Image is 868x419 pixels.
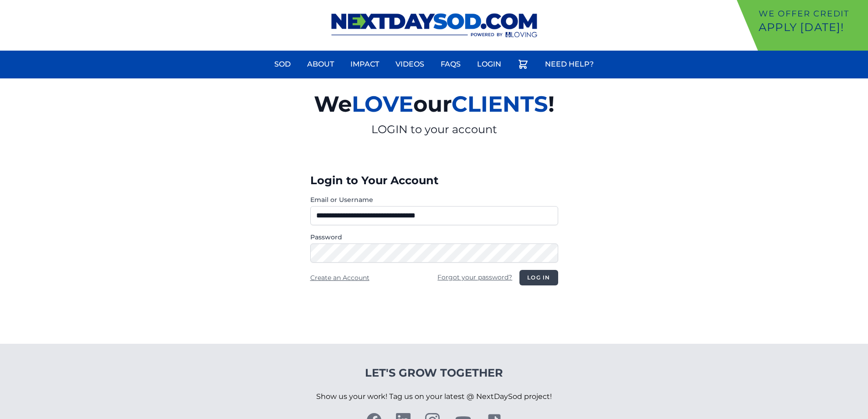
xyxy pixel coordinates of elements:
[310,233,558,242] label: Password
[316,366,552,380] h4: Let's Grow Together
[310,173,558,188] h3: Login to Your Account
[310,195,558,204] label: Email or Username
[345,53,385,75] a: Impact
[452,91,548,117] span: CLIENTS
[208,86,660,122] h2: We our !
[472,53,507,75] a: Login
[302,53,339,75] a: About
[437,273,512,281] a: Forgot your password?
[310,274,370,282] a: Create an Account
[316,380,552,413] p: Show us your work! Tag us on your latest @ NextDaySod project!
[539,53,599,75] a: Need Help?
[759,20,864,35] p: Apply [DATE]!
[435,53,466,75] a: FAQs
[519,270,558,285] button: Log in
[269,53,296,75] a: Sod
[390,53,430,75] a: Videos
[352,91,413,117] span: LOVE
[208,122,660,137] p: LOGIN to your account
[759,7,864,20] p: We offer Credit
